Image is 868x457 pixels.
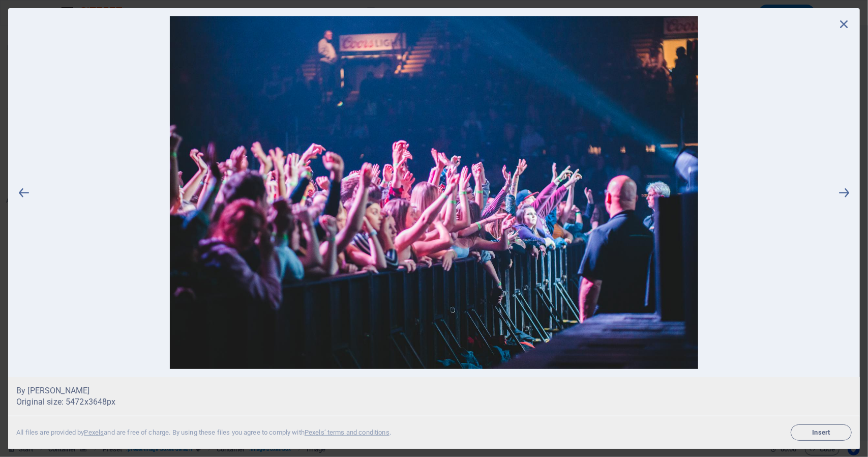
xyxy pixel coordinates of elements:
[32,16,836,369] img: Excited crowd with hands up at a vibrant live music concert indoors.
[16,385,852,396] a: By [PERSON_NAME]
[795,430,847,436] span: Insert
[791,424,852,441] button: Insert
[305,429,390,436] a: Pexels’ terms and conditions
[16,396,852,408] p: Original size: 5472x3648 px
[16,428,391,437] div: All files are provided by and are free of charge. By using these files you agree to comply with .
[84,429,104,436] a: Pexels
